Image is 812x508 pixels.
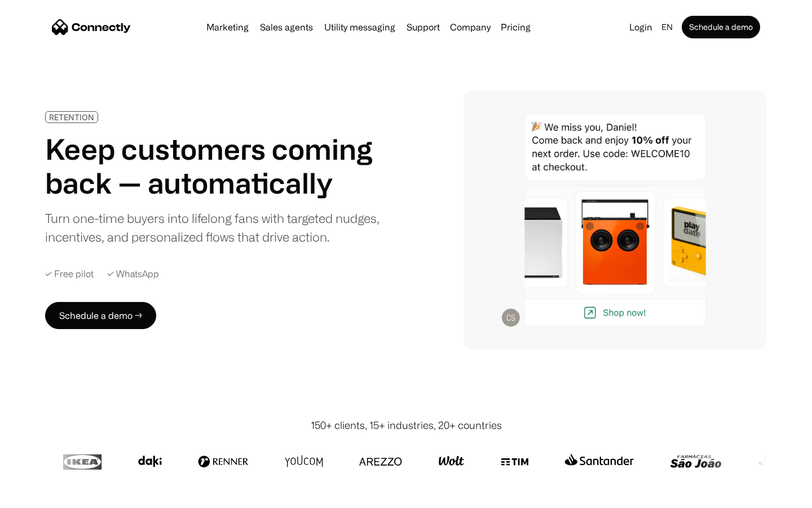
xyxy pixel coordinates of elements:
[661,19,673,35] div: en
[496,23,535,32] a: Pricing
[23,488,68,504] ul: Language list
[45,302,156,329] a: Schedule a demo →
[402,23,444,32] a: Support
[45,209,388,246] div: Turn one-time buyers into lifelong fans with targeted nudges, incentives, and personalized flows ...
[49,113,94,121] div: RETENTION
[45,269,94,279] div: ✓ Free pilot
[682,16,760,38] a: Schedule a demo
[625,19,657,35] a: Login
[320,23,400,32] a: Utility messaging
[255,23,317,32] a: Sales agents
[45,132,388,200] h1: Keep customers coming back — automatically
[311,418,502,433] div: 150+ clients, 15+ industries, 20+ countries
[450,19,491,35] div: Company
[11,487,68,504] aside: Language selected: English
[107,269,159,279] div: ✓ WhatsApp
[202,23,253,32] a: Marketing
